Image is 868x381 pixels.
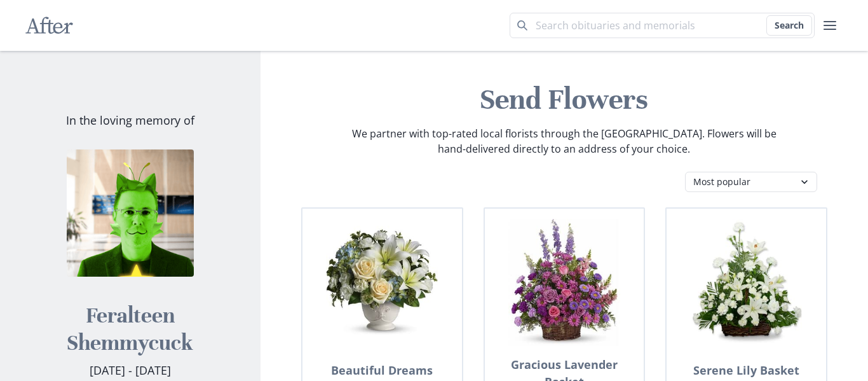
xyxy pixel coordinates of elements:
button: user menu [817,13,843,38]
span: [DATE] - [DATE] [90,363,171,378]
button: Search [766,15,812,36]
h1: Send Flowers [271,81,858,118]
select: Category filter [685,172,817,192]
h2: Feralteen Shemmycuck [20,302,240,357]
input: Search term [510,13,815,38]
p: We partner with top-rated local florists through the [GEOGRAPHIC_DATA]. Flowers will be hand-deli... [351,126,778,156]
p: In the loving memory of [66,112,194,129]
img: Feralteen [67,149,194,277]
